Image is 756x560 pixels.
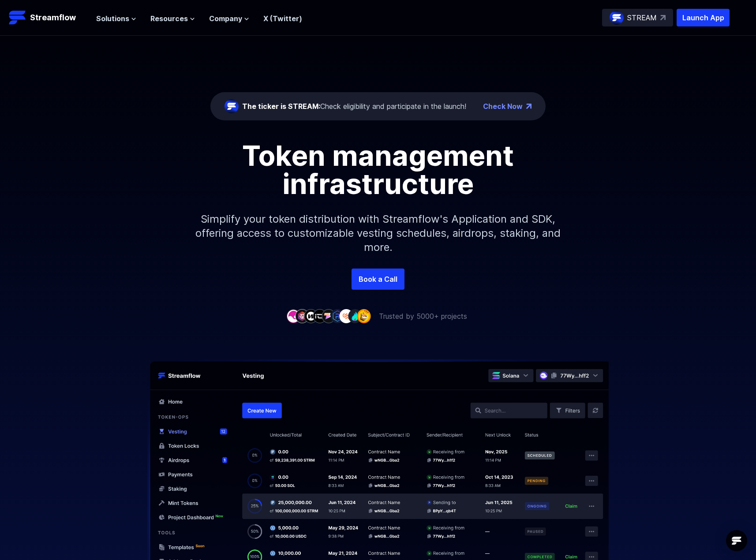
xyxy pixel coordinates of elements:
a: STREAM [602,9,673,26]
img: company-4 [313,309,327,323]
div: Open Intercom Messenger [726,530,747,551]
img: company-1 [286,309,300,323]
div: Check eligibility and participate in the launch! [242,101,466,112]
button: Launch App [677,9,730,26]
a: X (Twitter) [263,14,302,23]
span: Solutions [96,13,129,24]
button: Solutions [96,13,136,24]
p: Trusted by 5000+ projects [379,311,467,321]
img: company-5 [322,309,336,323]
a: Streamflow [9,9,87,26]
img: company-9 [357,309,371,323]
img: company-2 [295,309,309,323]
img: top-right-arrow.svg [660,15,666,20]
button: Resources [150,13,195,24]
span: Resources [150,13,188,24]
img: company-8 [348,309,362,323]
p: Streamflow [30,11,76,24]
img: streamflow-logo-circle.png [610,11,624,25]
a: Check Now [483,101,523,112]
span: The ticker is STREAM: [242,102,320,111]
img: company-3 [304,309,318,323]
img: streamflow-logo-circle.png [225,99,239,113]
a: Book a Call [352,269,404,290]
p: STREAM [627,12,657,23]
h1: Token management infrastructure [180,142,576,198]
img: top-right-arrow.png [526,104,531,109]
button: Company [209,13,249,24]
span: Company [209,13,242,24]
img: company-7 [339,309,353,323]
img: Streamflow Logo [9,9,26,26]
p: Simplify your token distribution with Streamflow's Application and SDK, offering access to custom... [188,198,568,269]
img: company-6 [330,309,344,323]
